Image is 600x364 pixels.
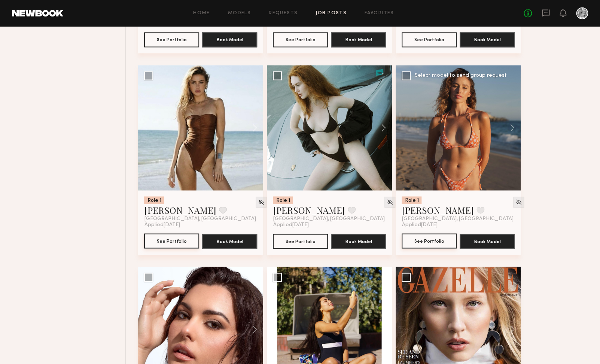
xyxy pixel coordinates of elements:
[331,32,386,47] button: Book Model
[402,196,421,204] div: Role 1
[414,73,506,78] div: Select model to send group request
[269,11,298,16] a: Requests
[402,216,513,222] span: [GEOGRAPHIC_DATA], [GEOGRAPHIC_DATA]
[144,32,199,47] button: See Portfolio
[273,222,386,228] div: Applied [DATE]
[144,196,164,204] div: Role 1
[144,222,257,228] div: Applied [DATE]
[144,234,199,249] a: See Portfolio
[273,32,328,47] button: See Portfolio
[273,216,384,222] span: [GEOGRAPHIC_DATA], [GEOGRAPHIC_DATA]
[273,196,293,204] div: Role 1
[402,32,457,47] button: See Portfolio
[402,204,473,216] a: [PERSON_NAME]
[228,11,251,16] a: Models
[331,234,386,249] button: Book Model
[387,199,393,205] img: Unhide Model
[331,36,386,42] a: Book Model
[193,11,210,16] a: Home
[331,237,386,244] a: Book Model
[402,234,457,249] a: See Portfolio
[202,36,257,42] a: Book Model
[460,234,515,249] button: Book Model
[460,32,515,47] button: Book Model
[365,11,394,16] a: Favorites
[273,204,345,216] a: [PERSON_NAME]
[202,32,257,47] button: Book Model
[460,36,515,42] a: Book Model
[515,199,522,205] img: Unhide Model
[144,233,199,248] button: See Portfolio
[402,222,515,228] div: Applied [DATE]
[202,234,257,249] button: Book Model
[316,11,347,16] a: Job Posts
[258,199,264,205] img: Unhide Model
[460,237,515,244] a: Book Model
[273,234,328,249] button: See Portfolio
[402,233,457,248] button: See Portfolio
[144,216,256,222] span: [GEOGRAPHIC_DATA], [GEOGRAPHIC_DATA]
[144,204,216,216] a: [PERSON_NAME]
[202,237,257,244] a: Book Model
